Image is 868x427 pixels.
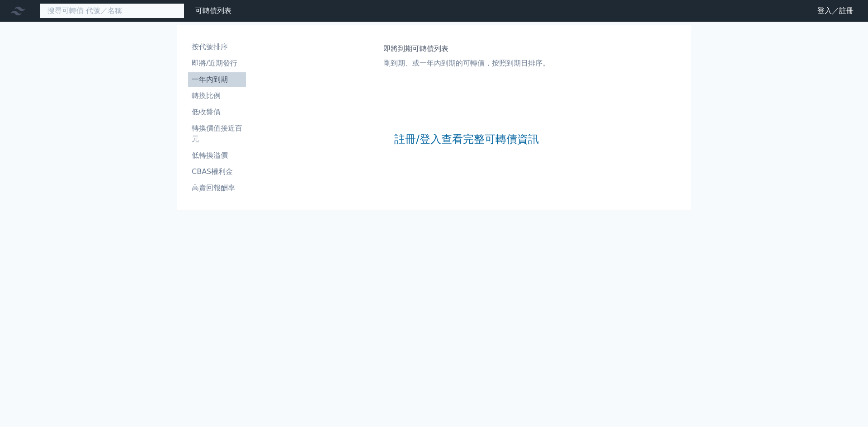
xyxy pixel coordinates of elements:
a: 低轉換溢價 [188,148,246,163]
a: 轉換價值接近百元 [188,121,246,146]
a: 可轉債列表 [195,6,231,15]
a: 按代號排序 [188,40,246,54]
li: 即將/近期發行 [188,58,246,69]
p: 剛到期、或一年內到期的可轉債，按照到期日排序。 [383,58,550,69]
a: 註冊/登入查看完整可轉債資訊 [394,132,539,146]
li: 轉換價值接近百元 [188,123,246,145]
a: 轉換比例 [188,89,246,103]
a: 登入／註冊 [810,4,861,18]
li: 一年內到期 [188,74,246,85]
li: 低收盤價 [188,107,246,117]
a: CBAS權利金 [188,164,246,179]
a: 即將/近期發行 [188,56,246,70]
li: CBAS權利金 [188,166,246,177]
a: 一年內到期 [188,72,246,87]
input: 搜尋可轉債 代號／名稱 [40,3,184,19]
li: 高賣回報酬率 [188,183,246,193]
a: 高賣回報酬率 [188,181,246,195]
li: 轉換比例 [188,90,246,101]
li: 低轉換溢價 [188,150,246,161]
h1: 即將到期可轉債列表 [383,43,550,54]
li: 按代號排序 [188,42,246,52]
a: 低收盤價 [188,105,246,119]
